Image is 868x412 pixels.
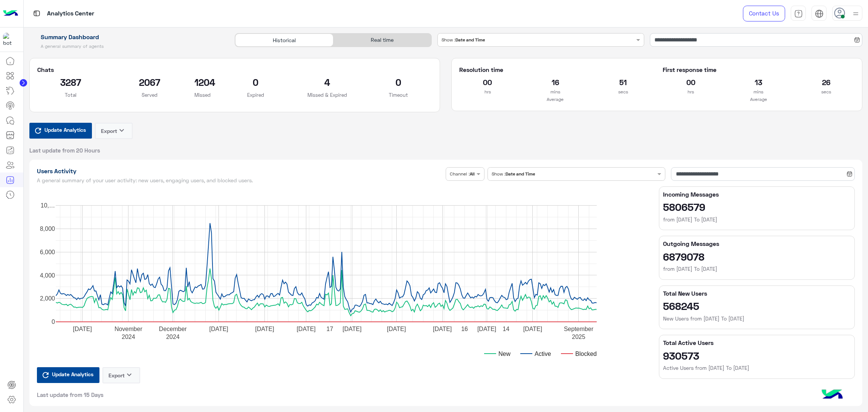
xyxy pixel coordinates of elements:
[222,76,289,88] h2: 0
[29,146,100,154] span: Last update from 20 Hours
[798,88,854,96] p: secs
[663,364,851,372] h6: Active Users from [DATE] To [DATE]
[73,325,92,332] text: [DATE]
[506,171,535,177] b: Date and Time
[663,201,851,213] h2: 5806579
[459,66,651,73] h5: Resolution time
[815,9,824,18] img: tab
[455,37,485,43] b: Date and Time
[595,76,651,88] h2: 51
[52,319,55,325] text: 0
[498,350,510,357] text: New
[116,76,183,88] h2: 2067
[535,350,551,357] text: Active
[122,333,135,340] text: 2024
[575,350,597,357] text: Blocked
[572,333,585,340] text: 2025
[29,123,92,139] button: Update Analytics
[301,91,353,99] p: Missed & Expired
[116,91,183,99] p: Served
[503,325,509,332] text: 14
[743,6,785,21] a: Contact Us
[461,325,468,332] text: 16
[37,186,646,367] svg: A chart.
[798,76,854,88] h2: 26
[470,171,475,177] b: All
[159,325,186,332] text: December
[47,9,94,19] p: Analytics Center
[595,88,651,96] p: secs
[40,249,55,255] text: 6,000
[477,325,496,332] text: [DATE]
[730,88,787,96] p: mins
[235,34,333,47] div: Historical
[663,315,851,322] h6: New Users from [DATE] To [DATE]
[527,88,584,96] p: mins
[102,367,140,383] button: Exportkeyboard_arrow_down
[296,325,315,332] text: [DATE]
[564,325,593,332] text: September
[40,272,55,278] text: 4,000
[527,76,584,88] h2: 16
[255,325,274,332] text: [DATE]
[125,370,134,379] i: keyboard_arrow_down
[663,265,851,273] h6: from [DATE] To [DATE]
[3,33,17,46] img: 1403182699927242
[663,96,854,103] p: Average
[166,333,179,340] text: 2024
[663,191,851,198] h5: Incoming Messages
[663,66,854,73] h5: First response time
[365,91,432,99] p: Timeout
[37,177,443,183] h5: A general summary of your user activity: new users, engaging users, and blocked users.
[663,76,719,88] h2: 00
[663,300,851,312] h2: 568245
[819,382,845,408] img: hulul-logo.png
[459,96,651,103] p: Average
[40,202,55,209] text: 10,…
[459,88,516,96] p: hrs
[663,250,851,262] h2: 6879078
[40,295,55,302] text: 2,000
[387,325,406,332] text: [DATE]
[851,9,860,18] img: profile
[301,76,353,88] h2: 4
[663,216,851,223] h6: from [DATE] To [DATE]
[342,325,361,332] text: [DATE]
[663,339,851,346] h5: Total Active Users
[50,369,95,379] span: Update Analytics
[333,34,431,47] div: Real time
[194,76,211,88] h2: 1204
[209,325,228,332] text: [DATE]
[32,9,41,18] img: tab
[663,240,851,247] h5: Outgoing Messages
[194,91,211,99] p: Missed
[37,367,99,383] button: Update Analytics
[791,6,806,21] a: tab
[95,123,133,139] button: Exportkeyboard_arrow_down
[523,325,542,332] text: [DATE]
[114,325,142,332] text: November
[37,391,104,398] span: Last update from 15 Days
[29,33,226,41] h1: Summary Dashboard
[794,9,803,18] img: tab
[432,325,451,332] text: [DATE]
[326,325,333,332] text: 17
[459,76,516,88] h2: 00
[37,66,432,73] h5: Chats
[663,349,851,362] h2: 930573
[117,126,126,135] i: keyboard_arrow_down
[730,76,787,88] h2: 13
[3,6,18,21] img: Logo
[29,43,226,49] h5: A general summary of agents
[365,76,432,88] h2: 0
[40,225,55,232] text: 8,000
[663,290,851,297] h5: Total New Users
[37,76,105,88] h2: 3287
[222,91,289,99] p: Expired
[37,91,105,99] p: Total
[37,167,443,175] h1: Users Activity
[43,125,88,135] span: Update Analytics
[663,88,719,96] p: hrs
